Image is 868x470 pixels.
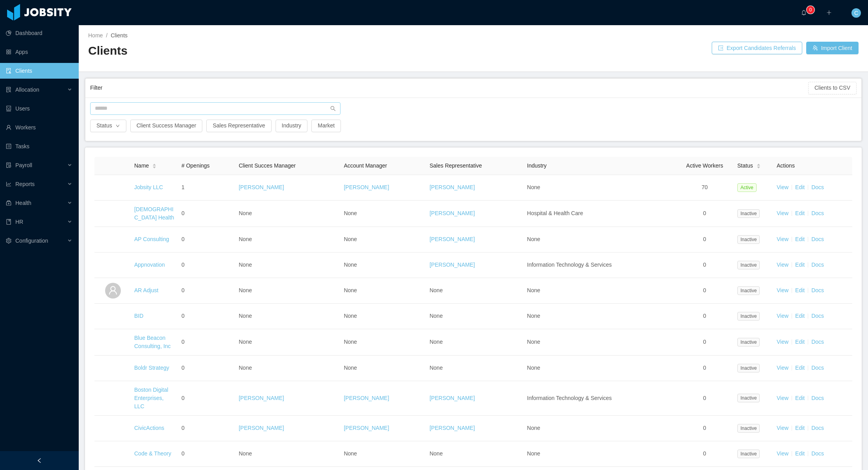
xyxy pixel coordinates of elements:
a: Docs [811,425,824,431]
i: icon: caret-down [756,166,761,168]
a: Docs [811,450,824,457]
span: None [344,210,357,216]
a: [PERSON_NAME] [239,184,284,190]
a: Docs [811,287,824,293]
a: icon: appstoreApps [6,44,72,60]
span: None [527,425,540,431]
i: icon: bell [801,10,807,15]
button: icon: usergroup-addImport Client [806,42,859,54]
span: None [344,287,357,293]
span: Client Succes Manager [239,162,296,169]
span: None [344,450,357,457]
div: Sort [152,162,157,168]
a: Edit [795,262,805,268]
td: 0 [675,416,734,441]
span: Active [737,183,757,192]
a: Edit [795,313,805,319]
img: 6a99a840-fa44-11e7-acf7-a12beca8be8a_5a5d51fe797d3-400w.png [105,334,121,350]
a: View [777,210,788,216]
i: icon: line-chart [6,181,11,187]
a: Docs [811,184,824,190]
span: 1 [181,184,185,190]
span: Inactive [737,364,760,372]
a: Edit [795,425,805,431]
a: Appnovation [134,262,165,268]
img: dc41d540-fa30-11e7-b498-73b80f01daf1_657caab8ac997-400w.png [105,180,121,195]
a: Edit [795,236,805,242]
span: Inactive [737,424,760,433]
td: 0 [178,356,235,381]
a: View [777,313,788,319]
span: Sales Representative [429,162,482,169]
img: 6a9b93c0-fa44-11e7-a0ff-e192332886ff_64d117bc70140-400w.png [105,390,121,406]
i: icon: setting [6,238,11,243]
span: Inactive [737,235,760,244]
a: Home [88,32,103,39]
a: View [777,365,788,371]
a: [DEMOGRAPHIC_DATA] Health [134,206,174,221]
a: View [777,287,788,293]
h2: Clients [88,43,474,59]
a: [PERSON_NAME] [344,425,389,431]
td: 0 [178,329,235,356]
a: [PERSON_NAME] [429,395,475,401]
span: None [429,365,442,371]
button: Statusicon: down [90,120,126,132]
span: Inactive [737,261,760,269]
a: [PERSON_NAME] [239,425,284,431]
a: icon: robotUsers [6,101,72,116]
a: Edit [795,395,805,401]
span: None [344,262,357,268]
td: 0 [178,201,235,227]
a: View [777,262,788,268]
button: icon: exportExport Candidates Referrals [712,42,802,54]
a: Boldr Strategy [134,365,169,371]
a: View [777,339,788,345]
a: [PERSON_NAME] [344,184,389,190]
span: None [239,450,252,457]
sup: 0 [807,6,814,14]
a: [PERSON_NAME] [429,425,475,431]
i: icon: book [6,219,11,225]
i: icon: solution [6,87,11,92]
td: 0 [675,278,734,304]
a: CivicActions [134,425,164,431]
span: None [344,339,357,345]
span: Inactive [737,209,760,218]
a: icon: auditClients [6,63,72,79]
a: AP Consulting [134,236,169,242]
img: 6a8e90c0-fa44-11e7-aaa7-9da49113f530_5a5d50e77f870-400w.png [105,206,121,221]
span: # Openings [181,162,210,169]
a: BID [134,313,143,319]
span: Payroll [15,162,32,168]
td: 0 [178,441,235,467]
td: 0 [675,356,734,381]
a: Docs [811,365,824,371]
span: None [527,236,540,242]
span: Name [134,162,149,170]
a: View [777,236,788,242]
a: Edit [795,184,805,190]
span: None [429,450,442,457]
span: Information Technology & Services [527,395,612,401]
span: Configuration [15,238,48,244]
span: None [527,287,540,293]
a: [PERSON_NAME] [344,395,389,401]
i: icon: caret-up [756,162,761,165]
a: Edit [795,339,805,345]
i: icon: plus [826,10,832,15]
i: icon: user [108,286,118,295]
a: AR Adjust [134,287,158,293]
span: Hospital & Health Care [527,210,583,216]
a: Blue Beacon Consulting, Inc [134,335,171,349]
span: Inactive [737,286,760,295]
td: 0 [178,416,235,441]
a: Code & Theory [134,450,171,457]
span: Industry [527,162,547,169]
img: 6a96eda0-fa44-11e7-9f69-c143066b1c39_5a5d5161a4f93-400w.png [105,257,121,273]
span: Account Manager [344,162,387,169]
a: icon: pie-chartDashboard [6,25,72,41]
i: icon: search [330,106,336,111]
i: icon: medicine-box [6,200,11,206]
a: Docs [811,339,824,345]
